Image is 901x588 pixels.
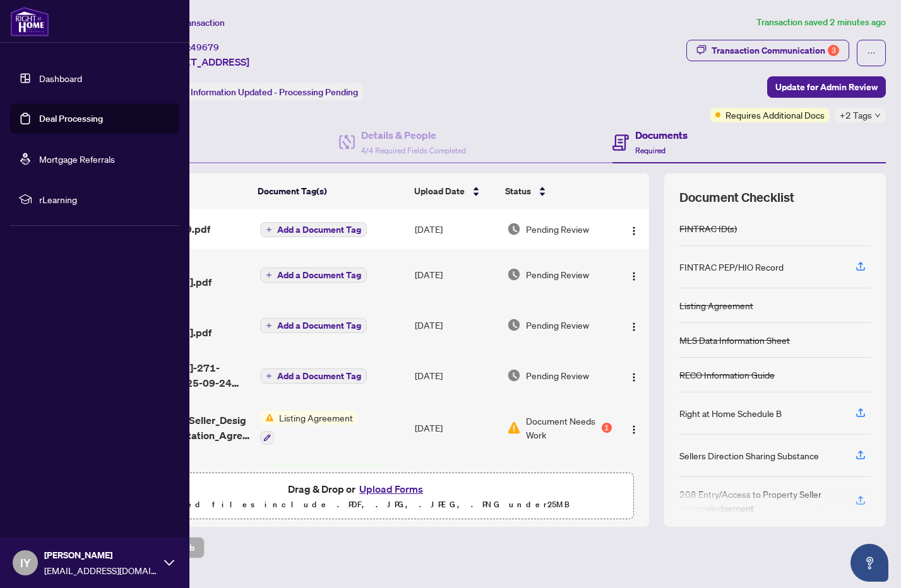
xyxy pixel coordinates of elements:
div: 3 [828,45,839,56]
img: logo [10,6,49,37]
div: FINTRAC PEP/HIO Record [679,260,784,274]
span: plus [266,226,272,233]
button: Add a Document Tag [260,318,367,333]
img: Document Status [507,368,521,382]
th: Status [500,173,614,209]
img: Status Icon [260,411,274,425]
button: Add a Document Tag [260,222,367,237]
div: RECO Information Guide [679,368,775,382]
span: rLearning [39,192,170,206]
span: Update for Admin Review [775,77,878,97]
button: Logo [624,264,644,285]
button: Update for Admin Review [767,76,886,98]
span: Pending Review [526,268,589,281]
span: down [874,112,881,119]
div: Transaction Communication [712,40,839,61]
a: Dashboard [39,73,82,84]
div: MLS Data Information Sheet [679,333,790,347]
button: Add a Document Tag [260,368,367,384]
span: 4/4 Required Fields Completed [361,146,466,155]
button: Status IconListing Agreement [260,411,358,445]
span: plus [266,322,272,329]
a: Deal Processing [39,113,103,124]
td: [DATE] [410,209,502,249]
img: Logo [629,372,639,382]
span: Add a Document Tag [277,271,361,279]
span: Drag & Drop orUpload FormsSupported files include .PDF, .JPG, .JPEG, .PNG under25MB [81,473,633,520]
button: Logo [624,365,644,385]
article: Transaction saved 2 minutes ago [756,15,886,30]
div: Status: [157,83,363,100]
span: Pending Review [526,368,589,382]
span: Add a Document Tag [277,321,361,330]
span: IY [20,554,31,572]
div: 1 [602,423,612,433]
span: Document Checklist [679,189,794,206]
span: [EMAIL_ADDRESS][DOMAIN_NAME] [44,563,158,577]
img: Logo [629,271,639,281]
span: plus [266,272,272,278]
span: Drag & Drop or [288,481,427,497]
td: [DATE] [410,455,502,509]
span: Required [635,146,665,155]
button: Add a Document Tag [260,317,367,334]
button: Status IconMLS Data Information Sheet [260,465,395,499]
th: Upload Date [409,173,500,209]
div: Sellers Direction Sharing Substance [679,449,819,462]
span: 49679 [191,42,219,53]
button: Add a Document Tag [260,221,367,238]
img: Document Status [507,421,521,435]
td: [DATE] [410,300,502,350]
span: MLS Data Information Sheet [274,465,395,479]
span: Add a Document Tag [277,372,361,380]
img: Document Status [507,318,521,332]
div: 208 Entry/Access to Property Seller Acknowledgement [679,487,840,515]
div: Right at Home Schedule B [679,406,782,420]
h4: Details & People [361,127,466,143]
span: Status [505,184,531,198]
span: Document Needs Work [526,414,599,442]
th: Document Tag(s) [253,173,410,209]
img: Logo [629,425,639,435]
button: Logo [624,315,644,335]
span: +2 Tags [840,108,872,122]
div: Listing Agreement [679,298,753,312]
span: Information Updated - Processing Pending [191,86,358,98]
button: Logo [624,418,644,438]
span: Add a Document Tag [277,225,361,234]
img: Logo [629,226,639,236]
button: Add a Document Tag [260,268,367,283]
td: [DATE] [410,401,502,455]
button: Transaction Communication3 [686,40,849,61]
img: Logo [629,322,639,332]
td: [DATE] [410,249,502,300]
span: Requires Additional Docs [725,108,825,122]
span: plus [266,373,272,379]
span: [PERSON_NAME] [44,548,158,562]
span: Upload Date [414,184,465,198]
button: Logo [624,219,644,239]
img: Document Status [507,222,521,236]
h4: Documents [635,127,688,143]
span: Pending Review [526,222,589,236]
span: ellipsis [867,49,876,57]
p: Supported files include .PDF, .JPG, .JPEG, .PNG under 25 MB [89,497,626,512]
span: View Transaction [157,17,225,28]
button: Add a Document Tag [260,368,367,384]
td: [DATE] [410,350,502,401]
span: Listing Agreement [274,411,358,425]
button: Add a Document Tag [260,267,367,283]
img: Document Status [507,268,521,281]
button: Upload Forms [355,481,427,497]
a: Mortgage Referrals [39,153,115,165]
span: [STREET_ADDRESS] [157,54,249,69]
div: FINTRAC ID(s) [679,221,737,235]
span: Pending Review [526,318,589,332]
button: Open asap [850,544,888,582]
img: Status Icon [260,465,274,479]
